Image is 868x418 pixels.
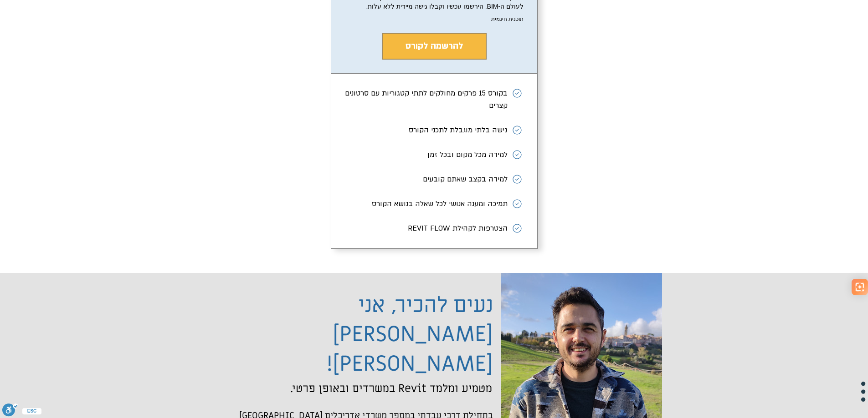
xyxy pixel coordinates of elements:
[345,16,524,22] span: תוכנית חינמית
[345,143,524,167] li: למידה מכל מקום ובכל זמן
[345,192,524,217] li: תמיכה ומענה אנושי לכל שאלה בנושא הקורס
[326,291,493,378] span: נעים להכיר, אני [PERSON_NAME] [PERSON_NAME]!
[345,217,524,235] li: הצטרפות לקהילת REVIT FLOW
[406,40,463,52] span: להרשמה לקורס
[345,167,524,192] li: למידה בקצב שאתם קובעים
[345,118,524,143] li: גישה בלתי מוגבלת לתכני הקורס
[382,33,487,60] button: להרשמה לקורס
[345,87,524,118] li: בקורס 15 פרקים מחולקים לתתי קטגוריות עם סרטונים קצרים
[290,381,492,396] span: מטמיע ומלמד Revit במשרדים ובאופן פרטי.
